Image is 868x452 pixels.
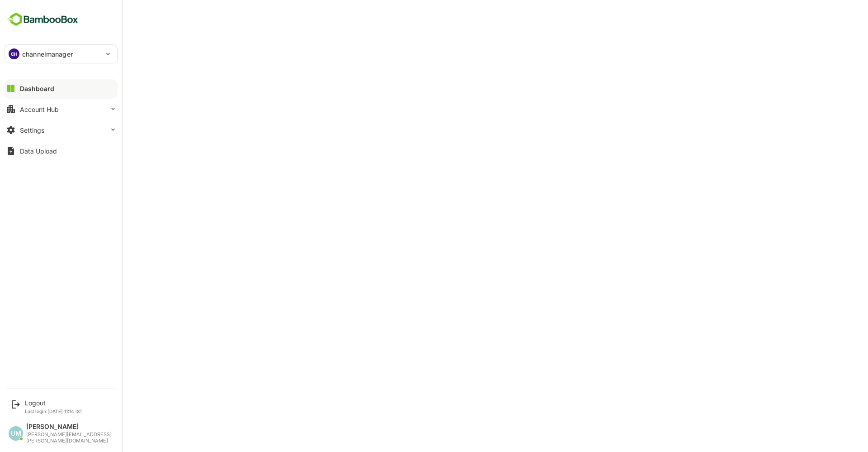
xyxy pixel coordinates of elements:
p: Last login: [DATE] 11:14 IST [25,409,83,414]
div: Dashboard [20,85,54,92]
img: BambooboxFullLogoMark.5f36c76dfaba33ec1ec1367b70bb1252.svg [5,11,81,28]
button: Data Upload [5,142,118,160]
button: Dashboard [5,79,118,97]
div: UM [9,426,23,441]
div: Data Upload [20,147,57,155]
div: Logout [25,399,83,407]
div: Settings [20,126,44,134]
div: CH [9,48,19,59]
button: Account Hub [5,100,118,118]
p: channelmanager [22,49,73,59]
div: Account Hub [20,106,59,113]
div: [PERSON_NAME][EMAIL_ADDRESS][PERSON_NAME][DOMAIN_NAME] [26,432,113,444]
div: [PERSON_NAME] [26,423,113,431]
div: CHchannelmanager [5,45,117,63]
button: Settings [5,121,118,139]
